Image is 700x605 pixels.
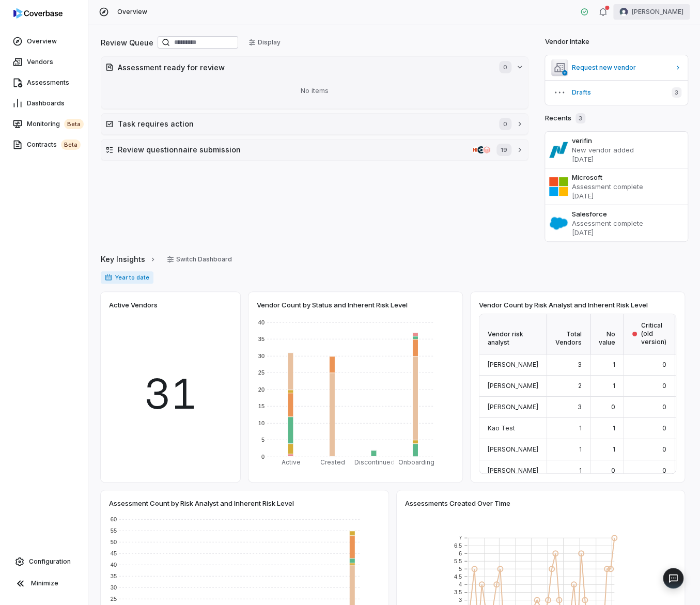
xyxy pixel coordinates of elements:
span: 1 [613,382,615,390]
span: Active Vendors [109,300,158,309]
button: Minimize [4,573,84,594]
span: [PERSON_NAME] [488,467,538,474]
h2: Assessment ready for review [118,62,489,73]
span: Configuration [29,557,71,566]
a: Key Insights [101,249,157,270]
span: 0 [662,382,666,390]
h2: Recents [545,113,585,123]
span: 0 [662,361,666,368]
span: [PERSON_NAME] [488,403,538,411]
h3: Microsoft [572,173,683,182]
a: SalesforceAssessment complete[DATE] [545,205,688,241]
button: Switch Dashboard [161,252,238,267]
a: Request new vendor [545,55,688,80]
text: 10 [258,420,265,426]
text: 30 [258,353,265,359]
text: 5 [261,437,265,443]
span: [PERSON_NAME] [488,361,538,368]
span: 1 [579,467,582,474]
a: Monitoringbeta [2,115,86,133]
h3: verifin [572,136,683,145]
a: MicrosoftAssessment complete[DATE] [545,168,688,205]
span: 2 [578,382,582,390]
span: 0 [662,467,666,474]
span: beta [64,119,84,129]
span: Key Insights [101,254,145,265]
p: Assessment complete [572,182,683,191]
button: Drafts3 [545,80,688,105]
span: Overview [117,8,147,16]
text: 6 [459,550,462,556]
h2: Review questionnaire submission [118,144,468,155]
text: 35 [258,336,265,342]
span: 19 [496,144,511,156]
span: Overview [27,37,57,45]
span: 31 [144,363,197,425]
button: Assessment ready for review0 [101,57,528,77]
a: verifinNew vendor added[DATE] [545,132,688,168]
text: 55 [111,528,117,534]
text: 3.5 [454,589,462,595]
span: Monitoring [27,119,84,129]
text: 45 [111,550,117,556]
h3: Salesforce [572,209,683,219]
span: 0 [499,118,511,130]
text: 25 [111,596,117,602]
span: [PERSON_NAME] [488,382,538,390]
span: 1 [613,361,615,368]
span: Assessments [27,79,69,87]
span: 1 [613,445,615,453]
span: 1 [579,424,582,432]
span: Critical (old version) [641,321,666,346]
span: 1 [579,445,582,453]
span: Drafts [572,88,663,97]
h2: Task requires action [118,118,489,129]
span: 0 [662,445,666,453]
img: Coverbase logo [13,8,63,19]
text: 15 [258,403,265,409]
span: beta [61,139,81,150]
text: 40 [111,562,117,568]
button: Display [242,35,287,50]
a: Configuration [4,552,84,571]
div: No items [105,77,524,104]
text: 6.5 [454,542,462,549]
span: Year to date [101,271,153,284]
a: Contractsbeta [2,135,86,154]
text: 4 [459,581,462,587]
div: Vendor risk analyst [479,314,547,354]
text: 5.5 [454,558,462,564]
a: Assessments [2,73,86,92]
text: 4.5 [454,573,462,580]
text: 50 [111,539,117,545]
p: [DATE] [572,154,683,164]
span: Dashboards [27,99,65,107]
span: Minimize [31,579,58,587]
h2: Review Queue [101,37,153,48]
p: [DATE] [572,228,683,237]
span: 3 [578,403,582,411]
button: David Gold avatar[PERSON_NAME] [613,4,690,20]
span: Contracts [27,139,81,150]
img: David Gold avatar [619,8,628,16]
span: Assessments Created Over Time [405,499,510,508]
text: 30 [111,584,117,591]
text: 60 [111,516,117,522]
p: [DATE] [572,191,683,200]
span: [PERSON_NAME] [632,8,683,16]
span: Request new vendor [572,64,670,72]
text: 35 [111,573,117,579]
text: 7 [459,535,462,541]
a: Overview [2,32,86,51]
text: 5 [459,566,462,572]
text: 3 [459,597,462,603]
span: 0 [499,61,511,73]
button: Task requires action0 [101,114,528,134]
div: No value [590,314,624,354]
span: Vendor Count by Risk Analyst and Inherent Risk Level [479,300,648,309]
span: Vendors [27,58,53,66]
button: Review questionnaire submissionhobbylobby.comdrata.comdatabricks.com19 [101,139,528,160]
text: 25 [258,369,265,376]
span: Vendor Count by Status and Inherent Risk Level [257,300,408,309]
span: 3 [672,87,681,98]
